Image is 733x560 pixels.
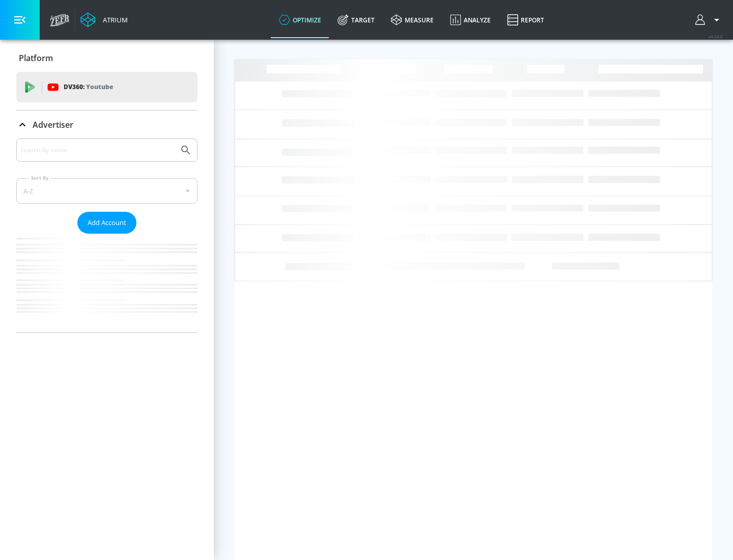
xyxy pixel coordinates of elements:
div: Advertiser [16,110,198,139]
nav: list of Advertiser [16,234,198,332]
a: Report [499,2,552,38]
div: Advertiser [16,138,198,332]
a: Analyze [442,2,499,38]
a: optimize [271,2,329,38]
p: Platform [19,52,53,64]
div: Atrium [99,15,128,24]
button: Add Account [77,212,136,234]
div: A-Z [16,178,198,204]
p: Advertiser [33,119,73,130]
p: DV360: [64,81,113,93]
div: DV360: Youtube [16,72,198,102]
p: Youtube [86,81,113,92]
span: Add Account [88,217,126,229]
input: Search by name [20,144,175,157]
a: measure [383,2,442,38]
a: Target [329,2,383,38]
label: Sort By [29,175,51,181]
span: v 4.24.0 [709,34,723,39]
div: Platform [16,44,198,72]
a: Atrium [80,12,128,27]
